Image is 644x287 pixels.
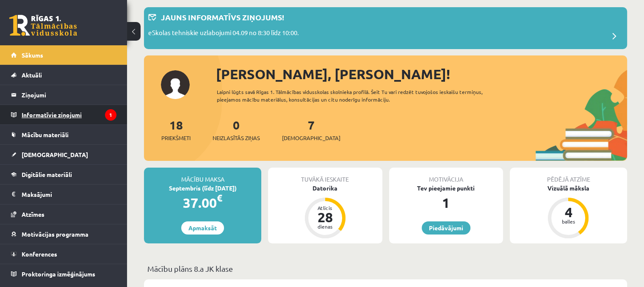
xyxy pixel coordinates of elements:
[22,230,88,238] span: Motivācijas programma
[11,165,116,184] a: Digitālie materiāli
[22,171,72,178] span: Digitālie materiāli
[148,11,623,45] a: Jauns informatīvs ziņojums! eSkolas tehniskie uzlabojumi 04.09 no 8:30 līdz 10:00.
[9,15,77,36] a: Rīgas 1. Tālmācības vidusskola
[510,168,627,184] div: Pēdējā atzīme
[11,105,116,124] a: Informatīvie ziņojumi1
[312,205,338,210] div: Atlicis
[161,134,191,142] span: Priekšmeti
[22,270,95,278] span: Proktoringa izmēģinājums
[22,105,116,124] legend: Informatīvie ziņojumi
[389,193,503,213] div: 1
[11,65,116,85] a: Aktuāli
[148,28,299,40] p: eSkolas tehniskie uzlabojumi 04.09 no 8:30 līdz 10:00.
[144,184,261,193] div: Septembris (līdz [DATE])
[22,210,44,218] span: Atzīmes
[213,117,260,142] a: 0Neizlasītās ziņas
[216,64,627,84] div: [PERSON_NAME], [PERSON_NAME]!
[268,168,382,184] div: Tuvākā ieskaite
[22,250,57,258] span: Konferences
[22,151,88,158] span: [DEMOGRAPHIC_DATA]
[556,205,581,219] div: 4
[282,117,340,142] a: 7[DEMOGRAPHIC_DATA]
[22,131,69,138] span: Mācību materiāli
[217,88,507,103] div: Laipni lūgts savā Rīgas 1. Tālmācības vidusskolas skolnieka profilā. Šeit Tu vari redzēt tuvojošo...
[11,85,116,105] a: Ziņojumi
[389,184,503,193] div: Tev pieejamie punkti
[22,51,43,59] span: Sākums
[161,117,191,142] a: 18Priekšmeti
[161,11,284,23] p: Jauns informatīvs ziņojums!
[105,109,116,121] i: 1
[144,168,261,184] div: Mācību maksa
[22,85,116,105] legend: Ziņojumi
[11,45,116,65] a: Sākums
[144,193,261,213] div: 37.00
[11,264,116,284] a: Proktoringa izmēģinājums
[181,221,224,235] a: Apmaksāt
[22,71,42,79] span: Aktuāli
[22,185,116,204] legend: Maksājumi
[217,192,222,204] span: €
[213,134,260,142] span: Neizlasītās ziņas
[312,210,338,224] div: 28
[312,224,338,229] div: dienas
[510,184,627,240] a: Vizuālā māksla 4 balles
[268,184,382,240] a: Datorika Atlicis 28 dienas
[556,219,581,224] div: balles
[11,204,116,224] a: Atzīmes
[510,184,627,193] div: Vizuālā māksla
[422,221,470,235] a: Piedāvājumi
[11,125,116,144] a: Mācību materiāli
[147,263,624,274] p: Mācību plāns 8.a JK klase
[11,185,116,204] a: Maksājumi
[11,244,116,264] a: Konferences
[268,184,382,193] div: Datorika
[389,168,503,184] div: Motivācija
[11,224,116,244] a: Motivācijas programma
[11,145,116,164] a: [DEMOGRAPHIC_DATA]
[282,134,340,142] span: [DEMOGRAPHIC_DATA]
